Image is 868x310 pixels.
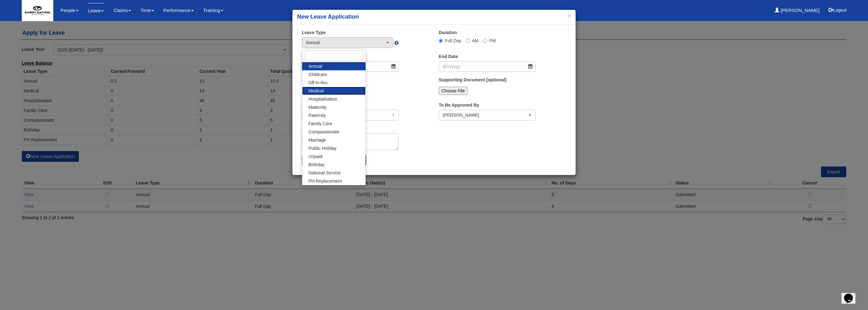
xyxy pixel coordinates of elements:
[439,102,479,108] label: To Be Approved By
[445,38,461,43] span: Full Day
[302,37,393,48] button: Annual
[297,14,359,20] b: New Leave Application
[308,71,327,78] span: Childcare
[308,79,327,86] span: Off-in-lieu
[439,110,536,120] button: Sui Ji Gan
[308,153,322,160] span: Unpaid
[439,29,457,36] label: Duration
[305,50,363,61] input: Search
[302,29,325,36] label: Leave Type
[842,285,862,304] iframe: chat widget
[308,63,322,69] span: Annual
[443,112,528,118] div: [PERSON_NAME]
[308,137,326,143] span: Marriage
[308,145,337,151] span: Public Holiday
[472,38,478,43] span: AM
[439,77,507,83] label: Supporting Document [optional]
[439,87,467,95] input: Choose File
[489,38,496,43] span: PM
[439,53,458,60] label: End Date
[308,170,341,176] span: National Service
[567,12,571,19] button: ×
[308,178,342,184] span: PH Replacement
[308,96,337,102] span: Hospitalisation
[308,88,324,94] span: Medical
[308,112,326,119] span: Paternity
[439,61,536,72] input: d/m/yyyy
[308,120,332,127] span: Family Care
[308,129,339,135] span: Compassionate
[308,104,327,110] span: Maternity
[308,161,325,168] span: Birthday
[306,39,385,46] div: Annual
